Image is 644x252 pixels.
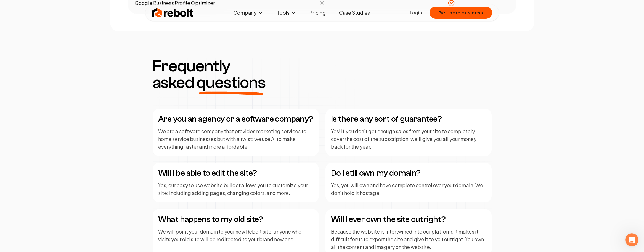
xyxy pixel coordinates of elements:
h4: Will I be able to edit the site? [158,168,313,178]
h3: Frequently asked [153,58,272,91]
h4: Do I still own my domain? [331,168,486,178]
span: questions [197,74,265,91]
button: Get more business [430,7,492,19]
p: Yes! If you don't get enough sales from your site to completely cover the cost of the subscriptio... [331,127,486,151]
h4: Will I ever own the site outright? [331,215,486,224]
h4: Are you an agency or a software company? [158,114,313,124]
a: Case Studies [335,7,374,18]
h4: What happens to my old site? [158,215,313,224]
button: Company [229,7,268,18]
p: We will point your domain to your new Rebolt site, anyone who visits your old site will be redire... [158,228,313,243]
img: Rebolt Logo [152,7,194,18]
p: Because the website is intertwined into our platform, it makes it difficult for us to export the ... [331,228,486,251]
a: Pricing [305,7,330,18]
button: Tools [272,7,301,18]
p: Yes, our easy to use website builder allows you to customize your site: including adding pages, c... [158,181,313,197]
h4: Is there any sort of guarantee? [331,114,486,124]
iframe: Intercom live chat [625,233,638,246]
a: Login [410,9,422,16]
p: Yes, you will own and have complete control over your domain. We don't hold it hostage! [331,181,486,197]
p: We are a software company that provides marketing services to home service businesses but with a ... [158,127,313,151]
